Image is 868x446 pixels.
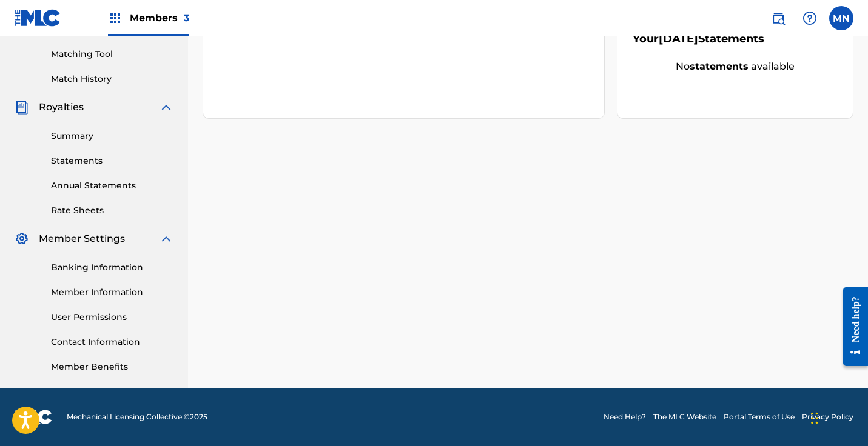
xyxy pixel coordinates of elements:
a: Need Help? [604,411,646,422]
a: Portal Terms of Use [724,411,795,422]
a: Rate Sheets [51,204,173,217]
img: logo [15,410,52,424]
img: Top Rightsholders [108,11,123,25]
div: User Menu [829,6,853,30]
a: Privacy Policy [802,411,853,422]
a: Banking Information [51,261,173,274]
a: Match History [51,73,173,85]
div: Your Statements [633,31,764,47]
span: [DATE] [659,32,698,45]
a: Member Benefits [51,361,173,373]
span: Members [130,11,189,25]
span: Member Settings [39,231,125,246]
span: Royalties [39,100,84,115]
img: help [802,11,817,25]
img: expand [159,231,173,246]
iframe: Chat Widget [807,388,868,446]
a: Annual Statements [51,179,173,192]
img: search [771,11,786,25]
a: Statements [51,155,173,167]
div: Help [798,6,822,30]
img: expand [159,100,173,115]
a: Member Information [51,286,173,299]
img: MLC Logo [15,9,61,27]
a: The MLC Website [653,411,716,422]
div: No available [633,59,838,74]
a: Matching Tool [51,48,173,61]
span: Mechanical Licensing Collective © 2025 [67,411,207,422]
iframe: Resource Center [834,276,868,376]
a: Public Search [766,6,790,30]
div: Drag [811,400,818,436]
a: Summary [51,130,173,142]
span: 3 [184,12,189,24]
a: User Permissions [51,311,173,324]
img: Royalties [15,100,29,115]
strong: statements [690,61,749,72]
a: Contact Information [51,336,173,348]
img: Member Settings [15,231,29,246]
